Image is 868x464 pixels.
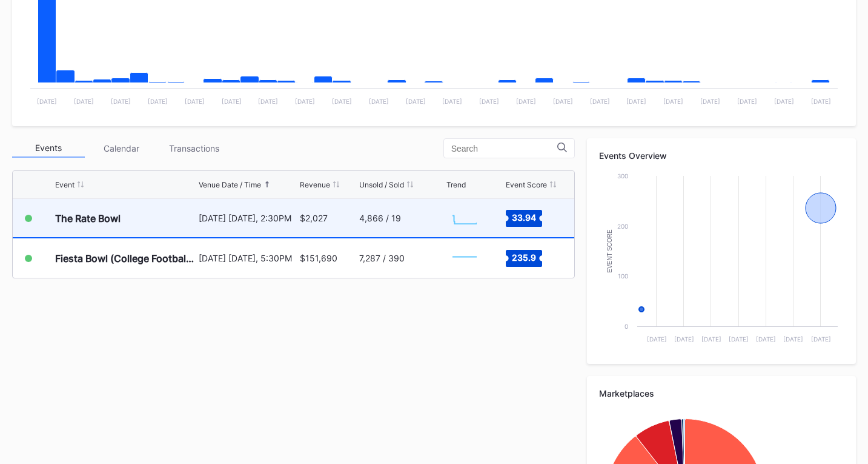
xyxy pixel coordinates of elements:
div: Event [55,180,75,189]
div: Fiesta Bowl (College Football Playoff Semifinals) [55,252,196,264]
text: Event Score [606,229,613,273]
div: [DATE] [DATE], 5:30PM [199,253,297,263]
text: [DATE] [369,98,389,105]
text: [DATE] [442,98,462,105]
text: 235.9 [512,252,536,262]
div: Revenue [300,180,330,189]
svg: Chart title [446,243,483,274]
text: [DATE] [774,98,794,105]
div: Events [12,139,85,158]
text: [DATE] [479,98,499,105]
text: [DATE] [185,98,205,105]
div: Unsold / Sold [359,180,404,189]
text: 33.94 [512,212,536,222]
div: Calendar [85,139,157,158]
div: 4,866 / 19 [359,213,401,223]
div: Venue Date / Time [199,180,261,189]
div: Marketplaces [599,388,844,398]
svg: Chart title [446,203,483,234]
div: Trend [446,180,466,189]
svg: Chart title [599,170,844,352]
div: [DATE] [DATE], 2:30PM [199,213,297,223]
div: $151,690 [300,253,337,263]
text: [DATE] [111,98,131,105]
text: 0 [624,323,628,330]
text: [DATE] [222,98,242,105]
text: 300 [617,172,628,180]
text: [DATE] [646,335,666,343]
text: [DATE] [674,335,694,343]
div: Event Score [506,180,547,189]
text: [DATE] [553,98,573,105]
text: [DATE] [700,98,720,105]
div: Transactions [157,139,230,158]
text: [DATE] [37,98,57,105]
text: 200 [617,223,628,230]
text: [DATE] [737,98,757,105]
input: Search [451,144,557,153]
text: [DATE] [516,98,536,105]
text: [DATE] [810,335,830,343]
text: [DATE] [756,335,776,343]
text: [DATE] [811,98,831,105]
text: [DATE] [626,98,646,105]
div: $2,027 [300,213,328,223]
text: [DATE] [148,98,168,105]
text: [DATE] [701,335,721,343]
text: [DATE] [729,335,749,343]
text: [DATE] [590,98,610,105]
text: [DATE] [406,98,426,105]
text: [DATE] [258,98,278,105]
text: [DATE] [74,98,94,105]
div: 7,287 / 390 [359,253,405,263]
div: Events Overview [599,150,844,161]
text: [DATE] [663,98,683,105]
text: 100 [618,272,628,280]
text: [DATE] [332,98,352,105]
div: The Rate Bowl [55,212,121,224]
text: [DATE] [783,335,803,343]
text: [DATE] [295,98,315,105]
